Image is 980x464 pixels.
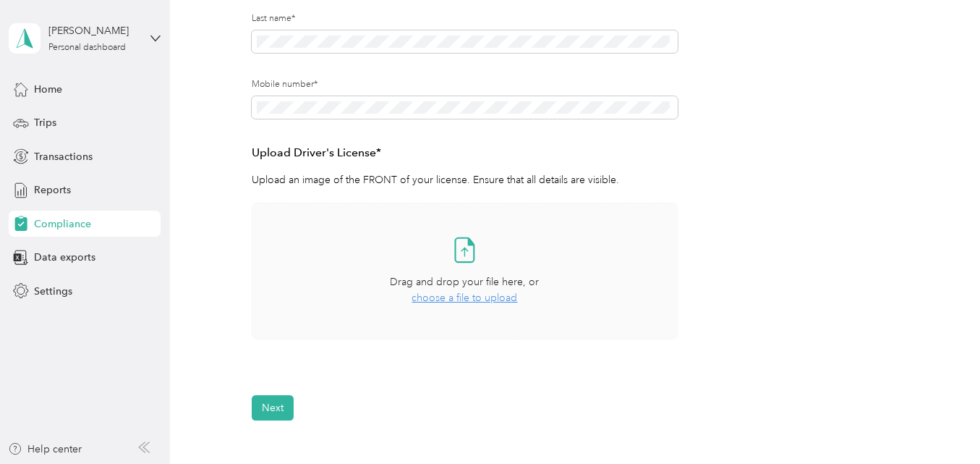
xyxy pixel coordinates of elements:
button: Help center [8,442,82,457]
iframe: Everlance-gr Chat Button Frame [899,383,980,464]
label: Last name* [252,12,678,25]
span: Drag and drop your file here, or [390,276,539,288]
span: Drag and drop your file here, orchoose a file to upload [252,203,678,339]
p: Upload an image of the FRONT of your license. Ensure that all details are visible. [252,172,678,187]
span: Data exports [34,250,95,265]
label: Mobile number* [252,78,678,91]
span: Transactions [34,149,93,164]
span: Reports [34,182,71,198]
div: Personal dashboard [48,43,126,52]
button: Next [252,395,294,421]
span: Compliance [34,216,91,232]
h3: Upload Driver's License* [252,144,678,162]
span: Settings [34,284,72,299]
span: Home [34,82,62,97]
div: [PERSON_NAME] [48,23,139,38]
span: Trips [34,115,56,130]
span: choose a file to upload [412,292,517,304]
